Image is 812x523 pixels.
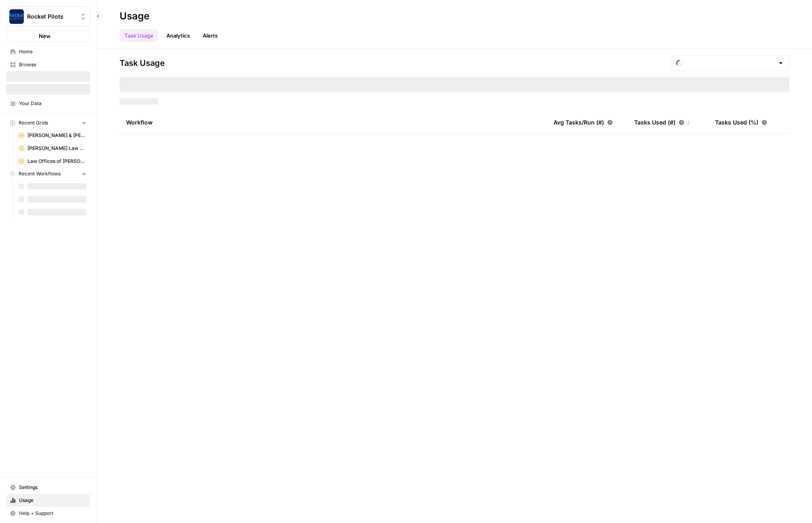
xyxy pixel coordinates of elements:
[19,497,86,504] span: Usage
[120,29,158,42] a: Task Usage
[6,117,90,129] button: Recent Grids
[198,29,223,42] a: Alerts
[19,170,61,177] span: Recent Workflows
[19,484,86,491] span: Settings
[15,142,90,155] a: [PERSON_NAME] Law Firm
[9,9,24,24] img: Rocket Pilots Logo
[634,111,691,133] div: Tasks Used (#)
[6,45,90,58] a: Home
[715,111,767,133] div: Tasks Used (%)
[19,510,86,517] span: Help + Support
[19,61,86,68] span: Browse
[553,111,613,133] div: Avg Tasks/Run (#)
[27,145,86,152] span: [PERSON_NAME] Law Firm
[19,119,48,127] span: Recent Grids
[6,6,90,27] button: Workspace: Rocket Pilots
[27,158,86,165] span: Law Offices of [PERSON_NAME]
[6,507,90,520] button: Help + Support
[126,111,541,133] div: Workflow
[120,57,165,69] span: Task Usage
[6,97,90,110] a: Your Data
[27,13,76,21] span: Rocket Pilots
[120,10,149,23] div: Usage
[15,129,90,142] a: [PERSON_NAME] & [PERSON_NAME] V1
[162,29,195,42] a: Analytics
[6,168,90,180] button: Recent Workflows
[6,58,90,71] a: Browse
[6,494,90,507] a: Usage
[15,155,90,168] a: Law Offices of [PERSON_NAME]
[39,32,50,40] span: New
[19,48,86,55] span: Home
[6,481,90,494] a: Settings
[27,132,86,139] span: [PERSON_NAME] & [PERSON_NAME] V1
[6,30,90,42] button: New
[19,100,86,107] span: Your Data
